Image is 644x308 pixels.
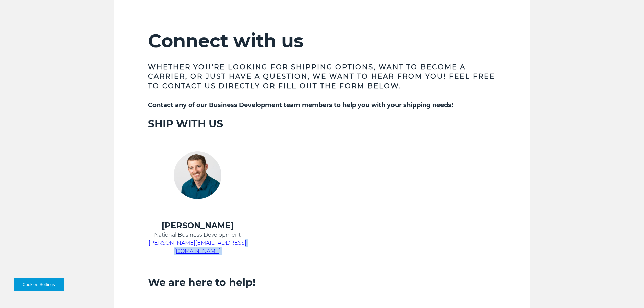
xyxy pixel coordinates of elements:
[148,62,496,91] h3: Whether you're looking for shipping options, want to become a carrier, or just have a question, w...
[149,240,246,254] a: [PERSON_NAME][EMAIL_ADDRESS][DOMAIN_NAME]
[148,276,496,289] h3: We are here to help!
[148,231,247,239] p: National Business Development
[148,118,496,131] h3: SHIP WITH US
[14,278,64,291] button: Cookies Settings
[148,30,496,52] h2: Connect with us
[610,276,644,308] iframe: Chat Widget
[148,220,247,231] h4: [PERSON_NAME]
[148,101,496,110] h5: Contact any of our Business Development team members to help you with your shipping needs!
